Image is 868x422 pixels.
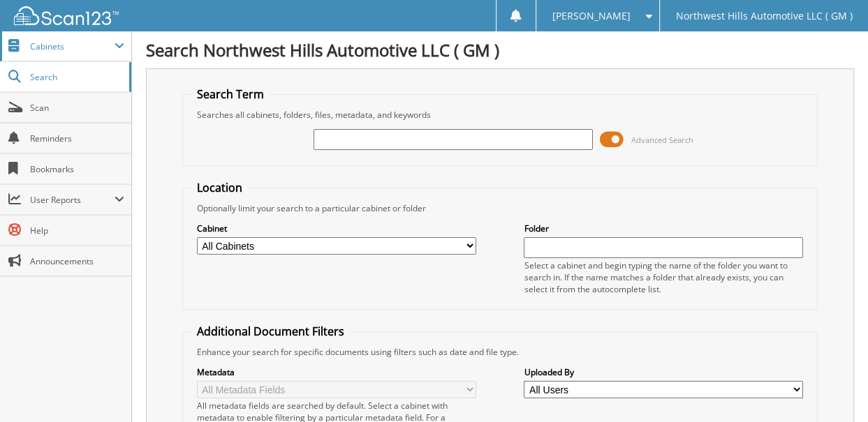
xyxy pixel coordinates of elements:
span: Search [30,71,122,83]
div: Searches all cabinets, folders, files, metadata, and keywords [190,109,811,121]
span: Bookmarks [30,163,124,175]
legend: Additional Document Filters [190,324,351,339]
span: User Reports [30,194,115,206]
span: Cabinets [30,40,115,52]
div: Enhance your search for specific documents using filters such as date and file type. [190,346,811,358]
legend: Search Term [190,86,271,102]
iframe: Chat Widget [798,355,868,422]
span: Northwest Hills Automotive LLC ( GM ) [676,12,853,20]
div: Optionally limit your search to a particular cabinet or folder [190,202,811,214]
label: Folder [524,223,803,234]
img: scan123-logo-white.svg [14,6,119,25]
label: Metadata [197,366,476,378]
span: Reminders [30,133,124,144]
h1: Search Northwest Hills Automotive LLC ( GM ) [146,38,854,61]
span: Advanced Search [631,135,693,145]
span: Scan [30,102,124,114]
span: [PERSON_NAME] [552,12,631,20]
label: Cabinet [197,223,476,234]
span: Announcements [30,255,124,267]
span: Help [30,225,124,236]
label: Uploaded By [524,366,803,378]
legend: Location [190,180,249,195]
div: Select a cabinet and begin typing the name of the folder you want to search in. If the name match... [524,259,803,295]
